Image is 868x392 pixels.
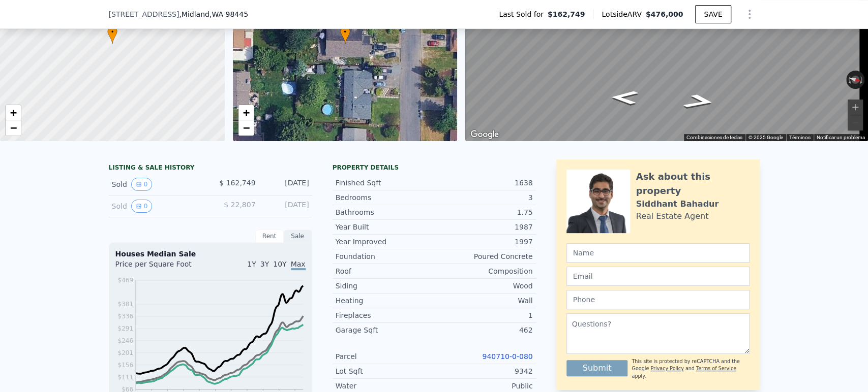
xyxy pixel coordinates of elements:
div: Composition [434,266,533,276]
button: Reducir [848,115,863,130]
tspan: $381 [117,301,133,308]
input: Phone [566,290,750,309]
div: Poured Concrete [434,251,533,262]
span: − [10,121,17,134]
div: Siddhant Bahadur [636,198,719,210]
div: Sold [112,178,202,191]
div: 1997 [434,237,533,247]
button: View historical data [131,178,153,191]
div: LISTING & SALE HISTORY [109,164,312,174]
span: 10Y [273,260,286,268]
div: Lot Sqft [336,366,434,376]
a: Notificar un problema [817,135,865,140]
div: 1638 [434,178,533,188]
div: 1.75 [434,207,533,217]
span: + [243,106,249,119]
div: This site is protected by reCAPTCHA and the Google and apply. [632,358,749,380]
div: Real Estate Agent [636,210,709,222]
span: − [243,121,249,134]
button: Ampliar [848,100,863,115]
div: Bathrooms [336,207,434,217]
div: Price per Square Foot [115,259,211,275]
span: + [10,106,17,119]
div: 1 [434,310,533,320]
div: Parcel [336,351,434,362]
div: • [107,26,117,44]
div: [DATE] [264,178,309,191]
img: Google [468,128,501,141]
div: Rent [255,230,284,243]
div: Foundation [336,251,434,262]
button: Rotar a la izquierda [846,71,852,89]
a: Zoom in [6,105,21,120]
button: Combinaciones de teclas [686,134,742,141]
span: $476,000 [646,10,683,18]
div: 462 [434,325,533,335]
span: Last Sold for [499,9,548,19]
span: $ 162,749 [219,179,255,187]
span: [STREET_ADDRESS] [109,9,179,19]
span: $162,749 [548,9,585,19]
div: Wall [434,296,533,306]
button: Submit [566,360,628,376]
tspan: $201 [117,349,133,356]
a: Zoom in [238,105,254,120]
div: 1987 [434,222,533,232]
div: [DATE] [264,200,309,213]
span: Max [291,260,306,270]
a: 940710-0-080 [482,352,532,361]
path: Ir hacia el sur, D St E [599,87,649,108]
a: Zoom out [6,120,21,136]
tspan: $469 [117,277,133,284]
span: 3Y [260,260,269,268]
div: • [340,26,350,44]
div: Sold [112,200,202,213]
span: • [340,27,350,37]
div: Houses Median Sale [115,249,306,259]
tspan: $336 [117,313,133,320]
input: Name [566,243,750,263]
div: Garage Sqft [336,325,434,335]
button: View historical data [131,200,153,213]
div: 9342 [434,366,533,376]
div: Siding [336,281,434,291]
div: Property details [333,164,536,172]
button: Girar a la derecha [859,71,865,89]
tspan: $111 [117,374,133,381]
div: Water [336,381,434,391]
span: • [107,27,117,37]
a: Terms of Service [696,366,736,371]
span: , WA 98445 [209,10,248,18]
span: © 2025 Google [749,135,783,140]
span: $ 22,807 [224,201,255,209]
button: SAVE [695,5,731,23]
input: Email [566,267,750,286]
tspan: $156 [117,362,133,369]
a: Términos [789,135,811,140]
div: 3 [434,192,533,203]
div: Wood [434,281,533,291]
div: Sale [284,230,312,243]
a: Zoom out [238,120,254,136]
a: Abre esta zona en Google Maps (se abre en una nueva ventana) [468,128,501,141]
div: Ask about this property [636,170,750,198]
div: Roof [336,266,434,276]
div: Public [434,381,533,391]
div: Finished Sqft [336,178,434,188]
div: Fireplaces [336,310,434,320]
div: Heating [336,296,434,306]
span: , Midland [179,9,248,19]
div: Year Improved [336,237,434,247]
path: Ir hacia el norte, D St E [670,90,729,113]
a: Privacy Policy [650,366,683,371]
span: Lotside ARV [602,9,645,19]
tspan: $246 [117,337,133,344]
tspan: $291 [117,325,133,332]
span: 1Y [247,260,256,268]
button: Restablecer la vista [846,74,865,86]
button: Show Options [739,4,760,24]
div: Year Built [336,222,434,232]
div: Bedrooms [336,192,434,203]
